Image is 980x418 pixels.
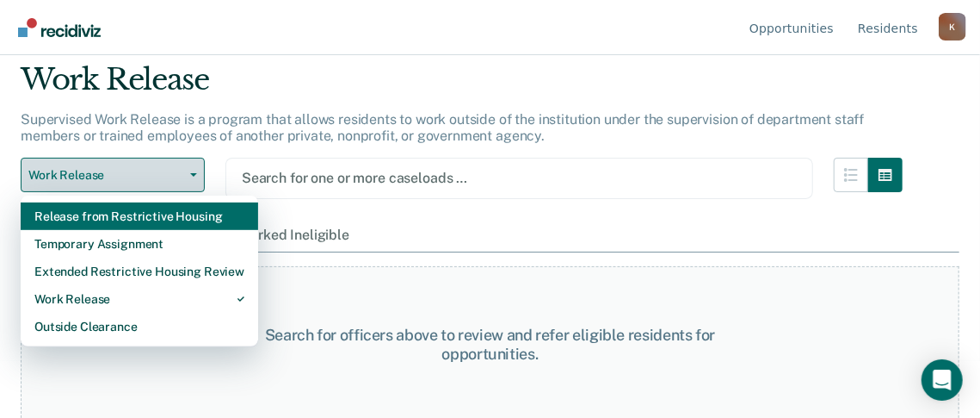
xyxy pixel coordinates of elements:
button: Work Release [21,158,205,192]
img: Recidiviz [18,18,101,37]
div: Release from Restrictive Housing [34,203,244,230]
div: K [939,13,966,41]
div: Extended Restrictive Housing Review [34,258,244,285]
div: Open Intercom Messenger [921,359,963,401]
div: Search for officers above to review and refer eligible residents for opportunities. [256,326,724,363]
span: Work Release [28,168,183,183]
div: Work Release [21,62,903,111]
div: Work Release [34,285,244,313]
p: Supervised Work Release is a program that allows residents to work outside of the institution und... [21,111,864,144]
div: Marked Ineligible [236,220,353,252]
div: Temporary Assignment [34,230,244,258]
div: Dropdown Menu [21,196,258,347]
button: Profile dropdown button [939,13,966,41]
div: Outside Clearance [34,313,244,340]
